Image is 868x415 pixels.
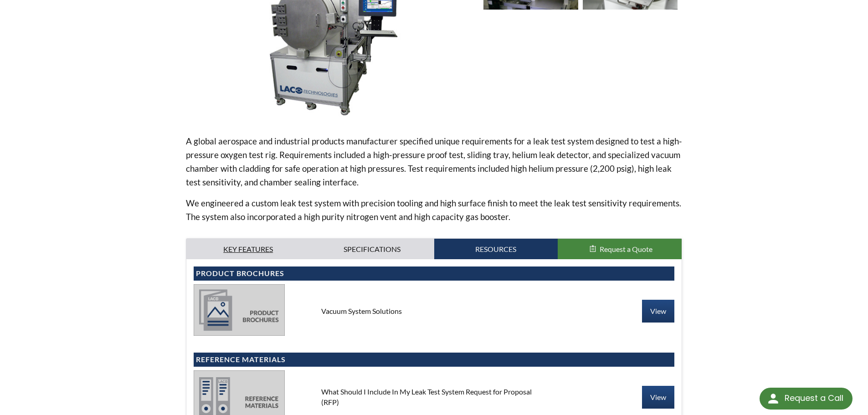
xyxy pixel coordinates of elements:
[314,306,555,316] div: Vacuum System Solutions
[186,196,683,224] p: We engineered a custom leak test system with precision tooling and high surface finish to meet th...
[310,239,434,260] a: Specifications
[642,386,674,409] a: View
[186,239,310,260] a: Key Features
[760,388,853,410] div: Request a Call
[186,134,683,189] p: A global aerospace and industrial products manufacturer specified unique requirements for a leak ...
[785,388,843,409] div: Request a Call
[766,391,781,406] img: round button
[196,355,673,364] h4: Reference Materials
[196,269,673,278] h4: Product Brochures
[194,284,285,335] img: product_brochures-81b49242bb8394b31c113ade466a77c846893fb1009a796a1a03a1a1c57cbc37.jpg
[434,239,558,260] a: Resources
[314,387,555,407] div: What Should I Include In My Leak Test System Request for Proposal (RFP)
[600,245,652,253] span: Request a Quote
[558,239,682,260] button: Request a Quote
[642,300,674,323] a: View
